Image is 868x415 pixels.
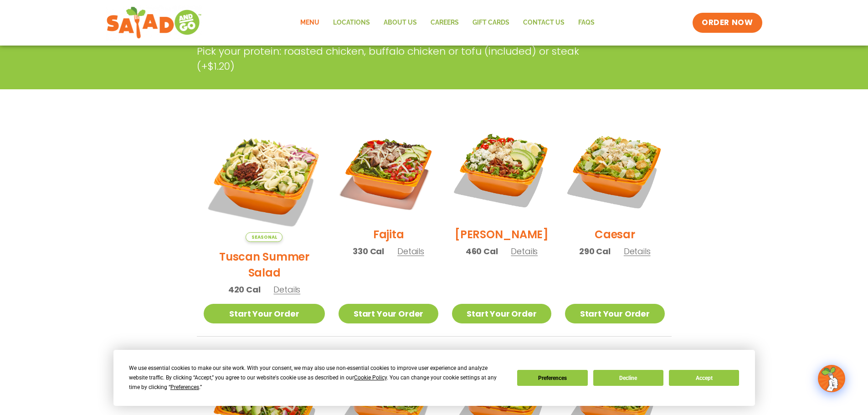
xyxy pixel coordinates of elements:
h2: Fajita [373,226,404,242]
p: Pick your protein: roasted chicken, buffalo chicken or tofu (included) or steak (+$1.20) [197,44,602,74]
a: ORDER NOW [693,13,762,33]
a: Menu [293,12,326,33]
span: Seasonal [246,232,282,242]
h2: Tuscan Summer Salad [204,249,325,281]
span: Details [273,284,300,295]
a: Careers [424,12,466,33]
span: 290 Cal [579,245,611,257]
button: Accept [669,370,739,386]
img: Product photo for Caesar Salad [565,120,664,220]
div: We use essential cookies to make our site work. With your consent, we may also use non-essential ... [129,364,506,392]
img: Product photo for Tuscan Summer Salad [204,120,325,242]
span: Preferences [170,384,199,390]
span: ORDER NOW [702,17,753,28]
span: Details [397,246,424,257]
a: Start Your Order [204,304,325,323]
img: Product photo for Cobb Salad [452,120,551,220]
button: Preferences [517,370,587,386]
a: Start Your Order [565,304,664,323]
a: GIFT CARDS [466,12,516,33]
img: new-SAG-logo-768×292 [106,5,202,41]
div: Cookie Consent Prompt [113,350,755,406]
a: FAQs [571,12,601,33]
span: Cookie Policy [354,374,387,381]
a: Locations [326,12,377,33]
span: 460 Cal [466,245,498,257]
a: Start Your Order [339,304,438,323]
span: 330 Cal [353,245,384,257]
span: 420 Cal [228,283,261,296]
span: Details [511,246,538,257]
h2: Caesar [595,226,635,242]
nav: Menu [293,12,601,33]
span: Details [624,246,651,257]
a: About Us [377,12,424,33]
img: wpChatIcon [819,366,844,391]
button: Decline [593,370,663,386]
a: Start Your Order [452,304,551,323]
img: Product photo for Fajita Salad [339,120,438,220]
h2: [PERSON_NAME] [455,226,549,242]
a: Contact Us [516,12,571,33]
